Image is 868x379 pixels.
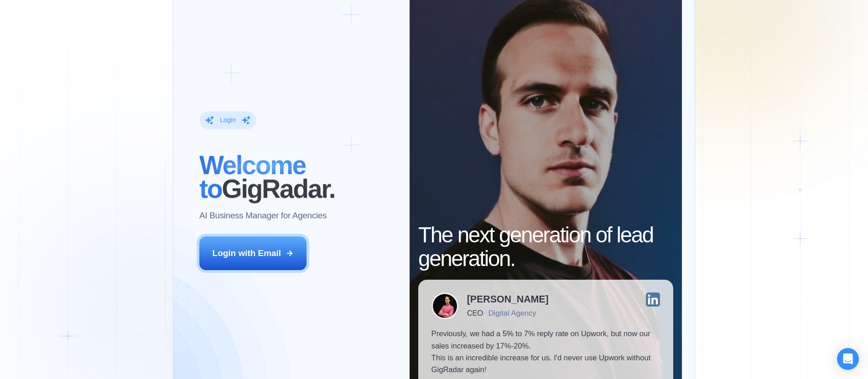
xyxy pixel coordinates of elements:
[220,116,236,125] div: Login
[418,223,673,271] h2: The next generation of lead generation.
[467,309,483,318] div: CEO
[199,236,307,270] button: Login with Email
[213,247,281,259] div: Login with Email
[199,210,327,221] p: AI Business Manager for Agencies
[199,153,397,201] h2: ‍ GigRadar.
[199,150,306,203] span: Welcome to
[431,328,660,376] p: Previously, we had a 5% to 7% reply rate on Upwork, but now our sales increased by 17%-20%. This ...
[489,309,536,318] div: Digital Agency
[837,348,859,370] div: Open Intercom Messenger
[467,295,549,304] div: [PERSON_NAME]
